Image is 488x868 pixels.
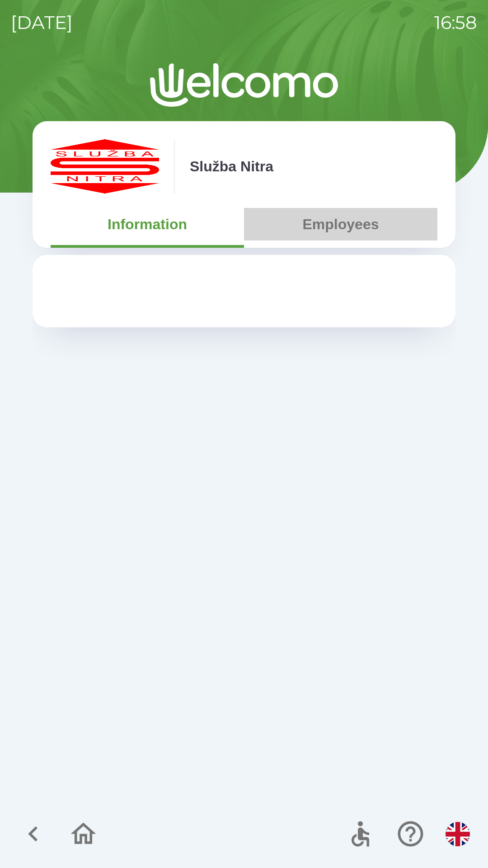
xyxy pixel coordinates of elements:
[190,156,273,177] p: Služba Nitra
[33,63,455,107] img: Logo
[51,139,159,193] img: c55f63fc-e714-4e15-be12-dfeb3df5ea30.png
[244,208,437,241] button: Employees
[51,208,244,241] button: Information
[434,9,477,36] p: 16:58
[446,822,470,846] img: en flag
[11,9,73,36] p: [DATE]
